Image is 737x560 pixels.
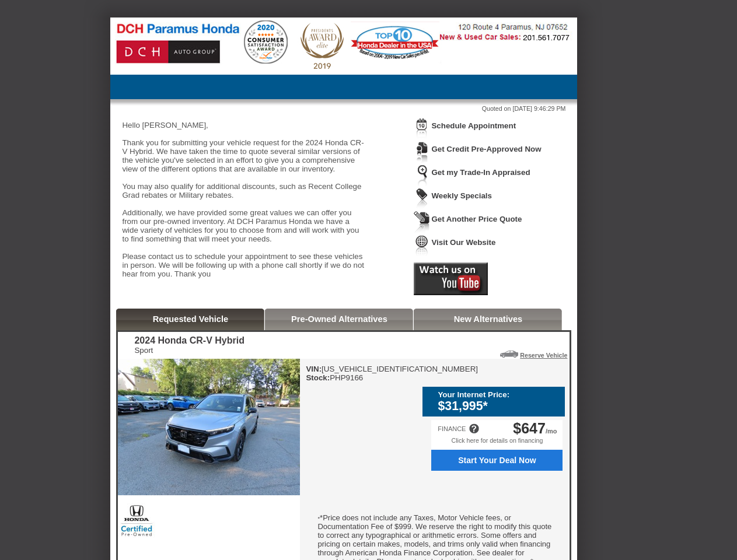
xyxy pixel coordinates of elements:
[438,425,466,432] div: FINANCE
[122,105,565,112] div: Quoted on [DATE] 9:46:29 PM
[118,359,300,495] img: 2024 Honda CR-V Hybrid
[500,351,518,358] img: Icon_ReserveVehicleCar.png
[431,168,530,177] a: Get my Trade-In Appraised
[414,262,488,295] img: Icon_Youtube2.png
[431,215,522,223] a: Get Another Price Quote
[513,420,546,436] span: $647
[431,145,541,153] a: Get Credit Pre-Approved Now
[306,365,322,373] b: VIN:
[153,314,229,324] a: Requested Vehicle
[291,314,387,324] a: Pre-Owned Alternatives
[414,164,430,186] img: Icon_TradeInAppraisal.png
[414,141,430,163] img: Icon_CreditApproval.png
[134,346,244,355] div: Sport
[520,352,567,359] a: Reserve Vehicle
[134,335,244,346] div: 2024 Honda CR-V Hybrid
[438,456,557,465] span: Start Your Deal Now
[122,112,367,287] div: Hello [PERSON_NAME], Thank you for submitting your vehicle request for the 2024 Honda CR-V Hybrid...
[431,191,491,200] a: Weekly Specials
[431,121,516,130] a: Schedule Appointment
[414,211,430,233] img: Icon_GetQuote.png
[513,420,557,437] div: /mo
[431,238,495,247] a: Visit Our Website
[414,188,430,209] img: Icon_WeeklySpecials.png
[414,118,430,139] img: Icon_ScheduleAppointment.png
[118,503,156,538] img: Certified Pre-Owned Honda
[306,365,478,382] div: [US_VEHICLE_IDENTIFICATION_NUMBER] PHP9166
[414,235,430,256] img: Icon_VisitWebsite.png
[438,399,559,414] div: $31,995*
[431,437,563,450] div: Click here for details on financing
[438,390,559,399] div: Your Internet Price:
[454,314,523,324] a: New Alternatives
[306,373,330,382] b: Stock:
